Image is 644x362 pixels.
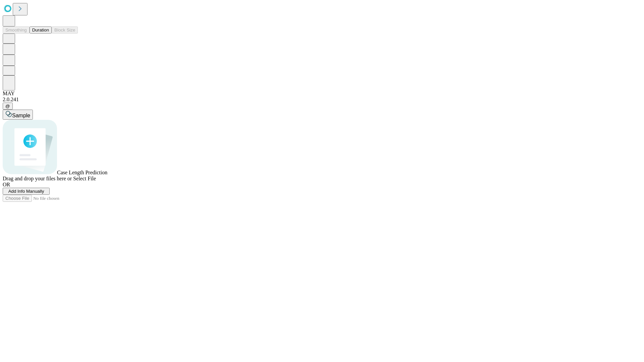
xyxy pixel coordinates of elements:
[57,170,107,175] span: Case Length Prediction
[3,188,50,195] button: Add Info Manually
[8,189,44,194] span: Add Info Manually
[73,176,96,181] span: Select File
[3,26,30,34] button: Smoothing
[52,26,78,34] button: Block Size
[5,104,10,109] span: @
[12,113,30,118] span: Sample
[30,26,52,34] button: Duration
[3,176,72,181] span: Drag and drop your files here or
[3,103,13,110] button: @
[3,97,641,103] div: 2.0.241
[3,182,10,187] span: OR
[3,90,641,97] div: MAY
[3,110,33,120] button: Sample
